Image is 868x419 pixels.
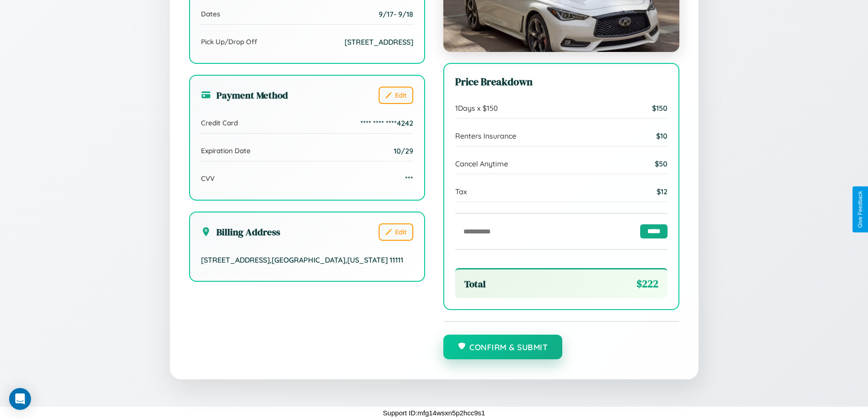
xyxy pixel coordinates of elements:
[201,37,257,46] span: Pick Up/Drop Off
[455,75,668,89] h3: Price Breakdown
[201,119,238,127] span: Credit Card
[455,131,516,140] span: Renters Insurance
[455,159,508,168] span: Cancel Anytime
[383,407,485,419] p: Support ID: mfg14wsxn5p2hcc9s1
[464,277,486,290] span: Total
[455,103,498,113] span: 1 Days x $ 150
[379,223,413,241] button: Edit
[657,187,668,196] span: $ 12
[637,277,658,291] span: $ 222
[201,174,215,183] span: CVV
[201,88,288,102] h3: Payment Method
[201,225,280,238] h3: Billing Address
[455,187,467,196] span: Tax
[379,87,413,104] button: Edit
[857,191,863,228] div: Give Feedback
[344,37,413,47] span: [STREET_ADDRESS]
[443,335,563,359] button: Confirm & Submit
[379,10,413,19] span: 9 / 17 - 9 / 18
[394,146,413,155] span: 10/29
[201,255,403,264] span: [STREET_ADDRESS] , [GEOGRAPHIC_DATA] , [US_STATE] 11111
[652,103,668,113] span: $ 150
[656,131,668,140] span: $ 10
[201,10,220,18] span: Dates
[655,159,668,168] span: $ 50
[9,388,31,410] div: Open Intercom Messenger
[201,146,251,155] span: Expiration Date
